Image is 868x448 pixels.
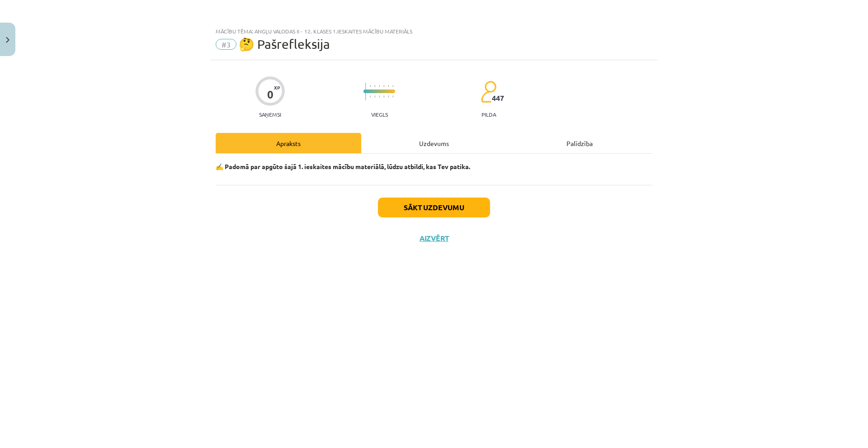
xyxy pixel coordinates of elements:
[371,111,388,118] p: Viegls
[216,28,652,34] div: Mācību tēma: Angļu valodas ii - 12. klases 1.ieskaites mācību materiāls
[370,95,371,98] img: icon-short-line-57e1e144782c952c97e751825c79c345078a6d821885a25fce030b3d8c18986b.svg
[507,133,652,153] div: Palīdzība
[379,85,380,87] img: icon-short-line-57e1e144782c952c97e751825c79c345078a6d821885a25fce030b3d8c18986b.svg
[274,85,280,90] span: XP
[388,85,389,87] img: icon-short-line-57e1e144782c952c97e751825c79c345078a6d821885a25fce030b3d8c18986b.svg
[392,85,393,87] img: icon-short-line-57e1e144782c952c97e751825c79c345078a6d821885a25fce030b3d8c18986b.svg
[6,37,9,43] img: icon-close-lesson-0947bae3869378f0d4975bcd49f059093ad1ed9edebbc8119c70593378902aed.svg
[216,39,236,50] span: #3
[374,95,375,98] img: icon-short-line-57e1e144782c952c97e751825c79c345078a6d821885a25fce030b3d8c18986b.svg
[365,83,366,100] img: icon-long-line-d9ea69661e0d244f92f715978eff75569469978d946b2353a9bb055b3ed8787d.svg
[388,95,389,98] img: icon-short-line-57e1e144782c952c97e751825c79c345078a6d821885a25fce030b3d8c18986b.svg
[216,162,470,170] strong: ✍️ Padomā par apgūto šajā 1. ieskaites mācību materiālā, lūdzu atbildi, kas Tev patika.
[216,133,361,153] div: Apraksts
[481,80,496,103] img: students-c634bb4e5e11cddfef0936a35e636f08e4e9abd3cc4e673bd6f9a4125e45ecb1.svg
[239,37,330,52] span: 🤔 Pašrefleksija
[481,111,496,118] p: pilda
[492,94,504,102] span: 447
[361,133,507,153] div: Uzdevums
[267,88,274,101] div: 0
[255,111,285,118] p: Saņemsi
[370,85,371,87] img: icon-short-line-57e1e144782c952c97e751825c79c345078a6d821885a25fce030b3d8c18986b.svg
[379,95,380,98] img: icon-short-line-57e1e144782c952c97e751825c79c345078a6d821885a25fce030b3d8c18986b.svg
[392,95,393,98] img: icon-short-line-57e1e144782c952c97e751825c79c345078a6d821885a25fce030b3d8c18986b.svg
[417,234,451,243] button: Aizvērt
[383,85,384,87] img: icon-short-line-57e1e144782c952c97e751825c79c345078a6d821885a25fce030b3d8c18986b.svg
[374,85,375,87] img: icon-short-line-57e1e144782c952c97e751825c79c345078a6d821885a25fce030b3d8c18986b.svg
[383,95,384,98] img: icon-short-line-57e1e144782c952c97e751825c79c345078a6d821885a25fce030b3d8c18986b.svg
[378,198,490,217] button: Sākt uzdevumu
